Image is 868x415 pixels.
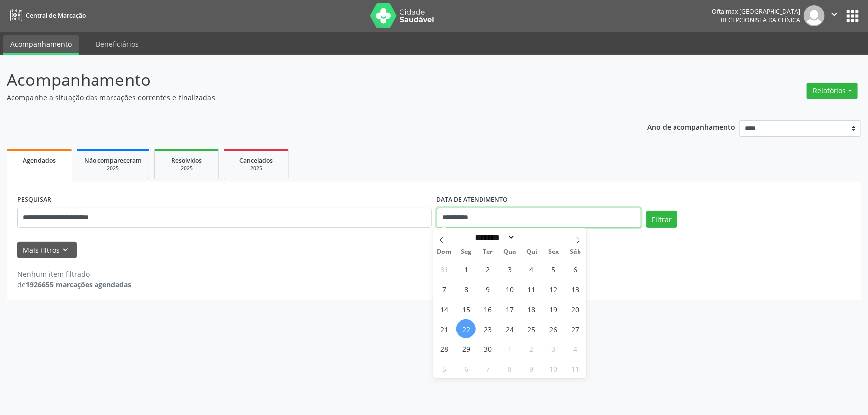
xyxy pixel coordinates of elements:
span: Central de Marcação [26,11,86,20]
span: Setembro 7, 2025 [434,279,454,299]
span: Setembro 13, 2025 [566,279,585,299]
span: Outubro 1, 2025 [500,339,519,358]
span: Outubro 3, 2025 [544,339,563,358]
span: Setembro 1, 2025 [456,259,476,279]
div: Oftalmax [GEOGRAPHIC_DATA] [712,7,800,16]
p: Acompanhamento [7,68,605,92]
span: Outubro 8, 2025 [500,359,519,378]
span: Setembro 21, 2025 [434,319,454,338]
p: Ano de acompanhamento [648,120,736,133]
span: Setembro 3, 2025 [500,259,519,279]
span: Setembro 5, 2025 [544,259,563,279]
span: Setembro 12, 2025 [544,279,563,299]
img: img [804,5,825,26]
span: Setembro 23, 2025 [478,319,497,338]
span: Outubro 4, 2025 [566,339,585,358]
strong: 1926655 marcações agendadas [26,280,131,289]
select: Month [472,232,515,243]
span: Setembro 26, 2025 [544,319,563,338]
i: keyboard_arrow_down [60,245,71,255]
span: Outubro 11, 2025 [566,359,585,378]
span: Setembro 24, 2025 [500,319,519,338]
span: Setembro 11, 2025 [522,279,541,299]
span: Seg [455,249,477,255]
div: 2025 [84,165,142,172]
span: Outubro 7, 2025 [478,359,497,378]
span: Agendados [23,156,56,165]
a: Beneficiários [89,35,146,53]
span: Qui [521,249,543,255]
span: Ter [477,249,499,255]
span: Setembro 2, 2025 [478,259,497,279]
span: Outubro 5, 2025 [434,359,454,378]
a: Central de Marcação [7,7,86,24]
span: Setembro 17, 2025 [500,299,519,319]
span: Sex [543,249,565,255]
span: Outubro 9, 2025 [522,359,541,378]
span: Setembro 16, 2025 [478,299,497,319]
span: Setembro 6, 2025 [566,259,585,279]
span: Setembro 28, 2025 [434,339,454,358]
span: Sáb [565,249,586,255]
span: Setembro 19, 2025 [544,299,563,319]
button: Filtrar [646,211,677,228]
span: Setembro 4, 2025 [522,259,541,279]
button: Relatórios [807,83,858,99]
span: Setembro 25, 2025 [522,319,541,338]
span: Setembro 27, 2025 [566,319,585,338]
a: Acompanhamento [3,35,79,55]
span: Setembro 29, 2025 [456,339,476,358]
div: de [17,279,131,290]
button: Mais filtroskeyboard_arrow_down [17,242,77,259]
span: Setembro 22, 2025 [456,319,476,338]
span: Outubro 10, 2025 [544,359,563,378]
button: apps [844,7,861,25]
span: Setembro 8, 2025 [456,279,476,299]
button:  [825,5,844,26]
span: Cancelados [240,156,273,165]
span: Agosto 31, 2025 [434,259,454,279]
span: Setembro 20, 2025 [566,299,585,319]
label: PESQUISAR [17,192,51,208]
span: Setembro 18, 2025 [522,299,541,319]
span: Outubro 2, 2025 [522,339,541,358]
div: 2025 [162,165,211,172]
span: Resolvidos [171,156,202,165]
input: Year [515,232,548,243]
label: DATA DE ATENDIMENTO [437,192,508,208]
div: Nenhum item filtrado [17,269,131,279]
span: Não compareceram [84,156,142,165]
p: Acompanhe a situação das marcações correntes e finalizadas [7,92,605,103]
span: Qua [499,249,521,255]
div: 2025 [231,165,281,172]
span: Setembro 9, 2025 [478,279,497,299]
span: Outubro 6, 2025 [456,359,476,378]
span: Dom [433,249,455,255]
span: Recepcionista da clínica [721,16,800,24]
span: Setembro 10, 2025 [500,279,519,299]
span: Setembro 15, 2025 [456,299,476,319]
i:  [829,9,840,20]
span: Setembro 30, 2025 [478,339,497,358]
span: Setembro 14, 2025 [434,299,454,319]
